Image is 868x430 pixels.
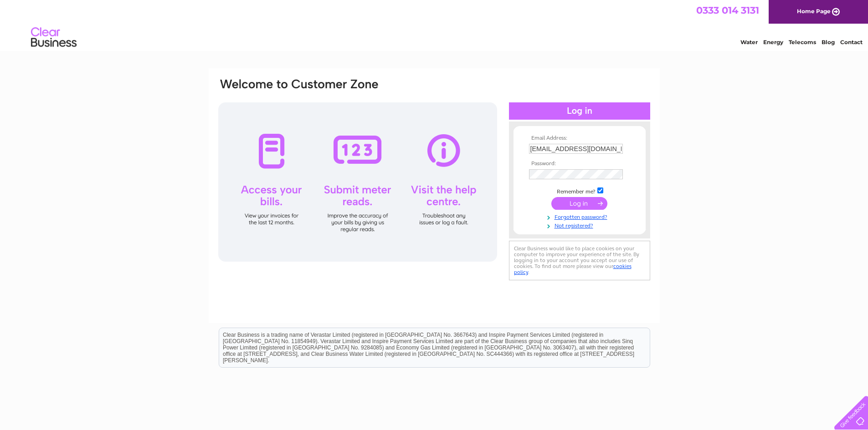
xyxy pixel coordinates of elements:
[527,135,632,142] th: Email Address:
[529,212,632,221] a: Forgotten password?
[789,39,816,46] a: Telecoms
[696,5,759,16] a: 0333 014 3131
[31,24,77,51] img: logo.png
[527,186,632,195] td: Remember me?
[763,39,783,46] a: Energy
[529,221,632,229] a: Not registered?
[514,263,632,275] a: cookies policy
[219,5,650,44] div: Clear Business is a trading name of Verastar Limited (registered in [GEOGRAPHIC_DATA] No. 3667643...
[509,241,650,280] div: Clear Business would like to place cookies on your computer to improve your experience of the sit...
[822,39,835,46] a: Blog
[840,39,863,46] a: Contact
[527,161,632,167] th: Password:
[551,197,607,210] input: Submit
[740,39,758,46] a: Water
